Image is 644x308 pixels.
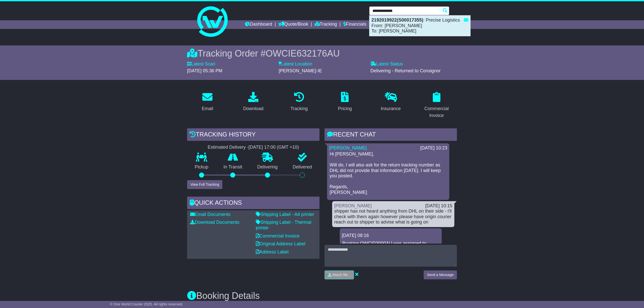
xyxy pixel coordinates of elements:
[187,291,457,301] h3: Booking Details
[369,15,470,36] div: : Precise Logistics From: [PERSON_NAME] To: [PERSON_NAME]
[110,302,183,306] span: © One World Courier 2025. All rights reserved.
[187,68,222,73] span: [DATE] 05:36 PM
[342,233,440,238] div: [DATE] 08:16
[256,212,314,217] a: Shipping Label - A4 printer
[187,180,222,189] button: View Full Tracking
[279,68,322,73] span: [PERSON_NAME]-IE
[338,105,352,112] div: Pricing
[325,128,457,142] div: RECENT CHAT
[240,90,267,114] a: Download
[256,220,311,230] a: Shipping Label - Thermal printer
[315,20,337,29] a: Tracking
[256,249,289,254] a: Address Label
[342,241,439,257] p: Booking OWCID3000AU was assigned to [PERSON_NAME][EMAIL_ADDRESS][DOMAIN_NAME].
[419,105,454,119] div: Commercial Invoice
[425,203,452,209] div: [DATE] 10:15
[287,90,311,114] a: Tracking
[187,145,319,150] div: Estimated Delivery -
[187,61,215,67] label: Latest Scan
[190,212,230,217] a: Email Documents
[187,197,319,210] div: Quick Actions
[202,105,213,112] div: Email
[377,90,404,114] a: Insurance
[248,145,299,150] div: [DATE] 17:00 (GMT +10)
[187,164,216,170] p: Pickup
[424,270,457,279] button: Send a Message
[420,145,447,151] div: [DATE] 10:23
[285,164,320,170] p: Delivered
[334,209,452,225] div: shipper has not heard anything from DHL on their side - i'll check with them again however please...
[216,164,250,170] p: In Transit
[329,145,367,150] a: [PERSON_NAME]
[335,90,355,114] a: Pricing
[190,220,239,225] a: Download Documents
[291,105,308,112] div: Tracking
[278,20,308,29] a: Quote/Book
[256,233,299,238] a: Commercial Invoice
[187,128,319,142] div: Tracking history
[266,48,340,59] span: OWCIE632176AU
[334,203,372,208] a: [PERSON_NAME]
[371,18,423,23] strong: 2192019922(S00017355)
[343,20,366,29] a: Financials
[279,61,312,67] label: Latest Location
[245,20,272,29] a: Dashboard
[199,90,217,114] a: Email
[243,105,263,112] div: Download
[256,241,305,246] a: Original Address Label
[330,151,447,195] p: Hi [PERSON_NAME], Will do, I will also ask for the return tracking number as DHL did not provide ...
[416,90,457,121] a: Commercial Invoice
[381,105,401,112] div: Insurance
[370,68,441,73] span: Delivering - Returned to Consignor
[370,61,403,67] label: Latest Status
[250,164,285,170] p: Delivering
[187,48,457,59] div: Tracking Order #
